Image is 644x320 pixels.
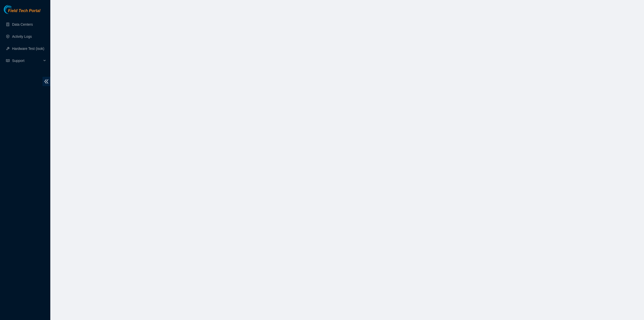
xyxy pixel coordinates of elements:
span: read [6,59,10,62]
a: Hardware Test (isok) [12,47,44,51]
span: Field Tech Portal [8,9,40,13]
img: Akamai Technologies [4,5,25,14]
span: Support [12,56,42,66]
a: Akamai TechnologiesField Tech Portal [4,9,40,16]
a: Activity Logs [12,34,32,39]
a: Data Centers [12,22,33,26]
span: double-left [43,77,50,86]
